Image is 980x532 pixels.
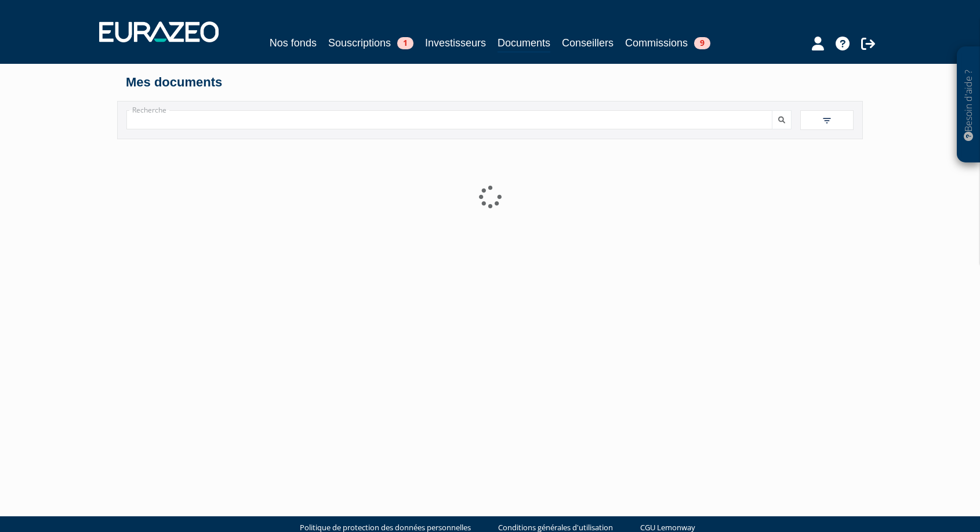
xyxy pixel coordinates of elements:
[328,35,413,51] a: Souscriptions1
[126,75,854,89] h4: Mes documents
[270,35,317,51] a: Nos fonds
[625,35,710,51] a: Commissions9
[425,35,486,51] a: Investisseurs
[99,21,219,42] img: 1732889491-logotype_eurazeo_blanc_rvb.png
[126,110,772,129] input: Recherche
[962,53,975,157] p: Besoin d'aide ?
[397,37,413,49] span: 1
[498,35,550,53] a: Documents
[562,35,614,51] a: Conseillers
[694,37,710,49] span: 9
[822,115,832,126] img: filter.svg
